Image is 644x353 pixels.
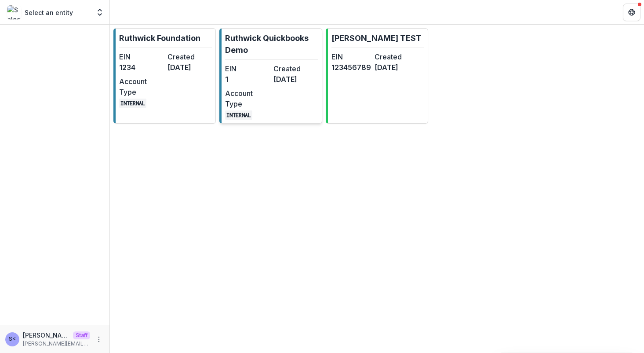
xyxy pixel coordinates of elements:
dt: Account Type [225,88,270,109]
p: [PERSON_NAME] TEST [331,32,422,44]
a: Ruthwick FoundationEIN1234Created[DATE]Account TypeINTERNAL [113,28,216,124]
dt: EIN [119,51,164,62]
div: Sammy <sammy@trytemelio.com> [9,336,16,342]
button: Get Help [623,4,640,21]
p: [PERSON_NAME][EMAIL_ADDRESS][DOMAIN_NAME] [23,340,90,348]
dd: [DATE] [375,62,414,73]
dt: Created [167,51,212,62]
a: Ruthwick Quickbooks DemoEIN1Created[DATE]Account TypeINTERNAL [219,28,322,124]
dd: [DATE] [273,74,318,85]
p: [PERSON_NAME] <[PERSON_NAME][EMAIL_ADDRESS][DOMAIN_NAME]> [23,331,69,340]
p: Staff [73,331,90,339]
dt: Created [375,51,414,62]
img: Select an entity [7,5,21,19]
code: INTERNAL [225,110,252,120]
dt: Account Type [119,76,164,97]
dd: 123456789 [331,62,371,73]
dd: 1234 [119,62,164,73]
dd: [DATE] [167,62,212,73]
a: [PERSON_NAME] TESTEIN123456789Created[DATE] [326,28,428,124]
dd: 1 [225,74,270,85]
button: More [94,334,104,345]
button: Open entity switcher [94,4,106,21]
dt: Created [273,63,318,74]
p: Ruthwick Quickbooks Demo [225,32,318,56]
code: INTERNAL [119,99,146,108]
dt: EIN [331,51,371,62]
p: Select an entity [25,8,73,17]
p: Ruthwick Foundation [119,32,200,44]
dt: EIN [225,63,270,74]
